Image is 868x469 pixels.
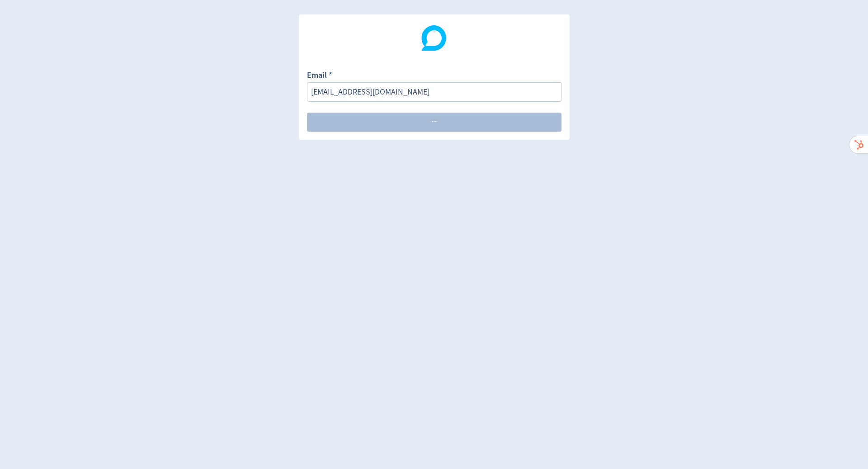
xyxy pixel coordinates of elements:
[433,118,435,126] span: ·
[307,113,561,132] button: ···
[431,118,433,126] span: ·
[307,70,332,82] label: Email *
[435,118,437,126] span: ·
[421,25,447,51] img: Digivizer Logo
